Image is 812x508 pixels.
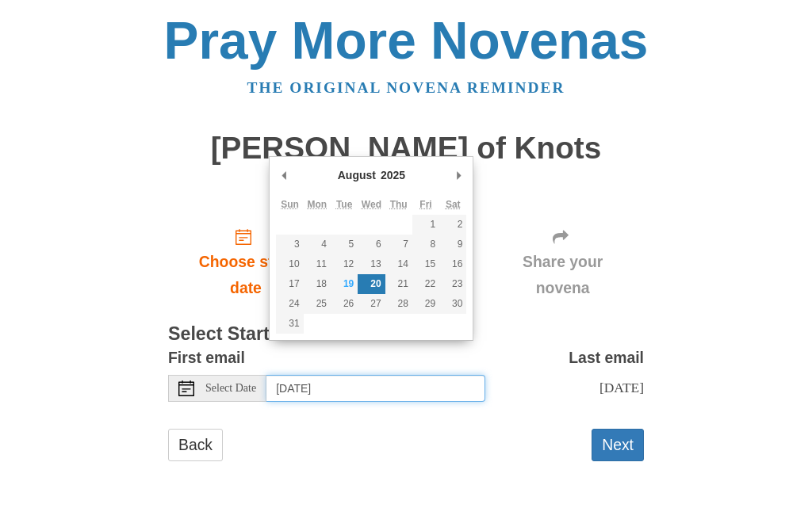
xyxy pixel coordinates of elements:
button: 25 [304,294,331,314]
a: Pray More Novenas [164,11,649,70]
button: 7 [385,235,412,254]
button: 4 [304,235,331,254]
button: Next Month [450,163,466,187]
button: 26 [331,294,358,314]
label: Last email [569,345,644,371]
div: August [335,163,378,187]
button: 30 [439,294,466,314]
span: Choose start date [184,249,308,301]
button: 8 [412,235,439,254]
a: The original novena reminder [247,79,565,96]
button: 19 [331,274,358,294]
button: 9 [439,235,466,254]
abbr: Friday [419,199,431,210]
button: 2 [439,215,466,235]
button: 28 [385,294,412,314]
div: 2025 [378,163,408,187]
a: Back [168,429,223,461]
button: 6 [358,235,385,254]
abbr: Tuesday [336,199,352,210]
button: 22 [412,274,439,294]
button: 3 [276,235,303,254]
button: 23 [439,274,466,294]
button: 18 [304,274,331,294]
button: 12 [331,254,358,274]
button: 10 [276,254,303,274]
abbr: Saturday [446,199,461,210]
abbr: Sunday [281,199,299,210]
label: First email [168,345,245,371]
button: Next [592,429,644,461]
button: 27 [358,294,385,314]
button: 15 [412,254,439,274]
a: Choose start date [168,215,324,309]
button: 11 [304,254,331,274]
button: 29 [412,294,439,314]
button: Previous Month [276,163,292,187]
button: 13 [358,254,385,274]
button: 17 [276,274,303,294]
button: 1 [412,215,439,235]
span: [DATE] [599,380,644,395]
button: 21 [385,274,412,294]
button: 31 [276,314,303,334]
button: 14 [385,254,412,274]
button: 24 [276,294,303,314]
div: Click "Next" to confirm your start date first. [481,215,644,309]
span: Share your novena [497,249,628,301]
h3: Select Start Date [168,324,644,345]
abbr: Wednesday [362,199,381,210]
abbr: Monday [308,199,327,210]
button: 5 [331,235,358,254]
input: Use the arrow keys to pick a date [266,375,485,402]
abbr: Thursday [390,199,408,210]
h1: [PERSON_NAME] of Knots Novena [168,132,644,199]
button: 20 [358,274,385,294]
span: Select Date [205,383,256,394]
button: 16 [439,254,466,274]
